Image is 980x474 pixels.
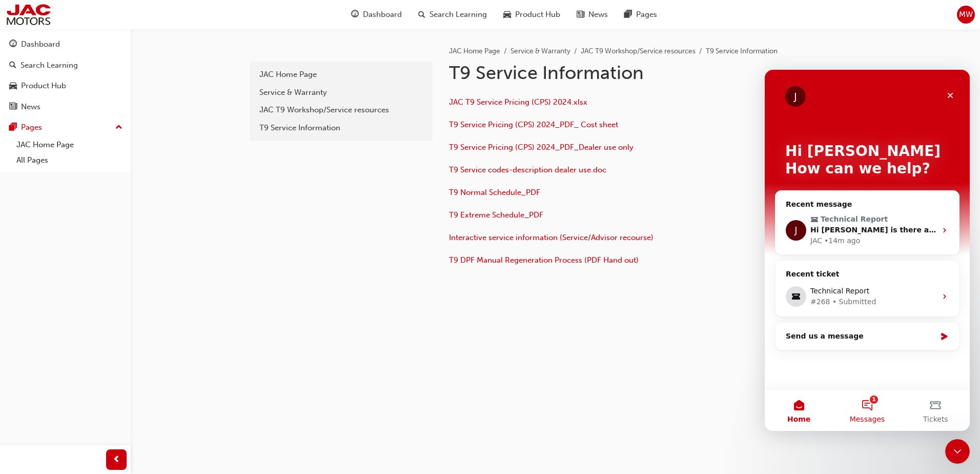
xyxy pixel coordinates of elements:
span: car-icon [503,8,511,21]
a: T9 Normal Schedule_PDF [449,188,540,197]
iframe: Intercom live chat [765,70,970,431]
div: JAC T9 Workshop/Service resources [259,104,423,116]
a: pages-iconPages [616,4,665,25]
span: up-icon [115,121,122,134]
img: jac-portal [5,3,52,26]
div: #268 • Submitted [46,227,172,238]
a: T9 DPF Manual Regeneration Process (PDF Hand out) [449,255,639,265]
div: JAC Home Page [259,69,423,81]
span: guage-icon [351,8,359,21]
a: JAC T9 Workshop/Service resources [254,101,428,119]
div: Product Hub [21,80,66,92]
div: Dashboard [21,38,60,50]
a: Service & Warranty [254,84,428,102]
span: News [588,9,608,21]
a: T9 Service Information [254,119,428,137]
div: Recent ticket [21,199,184,212]
div: Pages [21,122,42,133]
span: car-icon [9,82,17,91]
a: guage-iconDashboard [343,4,410,25]
span: search-icon [418,8,425,21]
a: All Pages [12,152,127,168]
div: Technical Report#268 • Submitted [11,212,194,242]
span: search-icon [9,61,16,70]
a: T9 Extreme Schedule_PDF [449,210,543,220]
div: News [21,101,40,113]
a: T9 Service Pricing (CPS) 2024_PDF_ Cost sheet [449,120,618,129]
a: JAC T9 Workshop/Service resources [581,47,696,55]
a: Interactive service information (Service/Advisor recourse) [449,233,654,242]
a: JAC T9 Service Pricing (CPS) 2024.xlsx [449,97,587,107]
div: Service & Warranty [259,87,423,98]
div: Close [176,16,195,35]
h1: T9 Service Information [449,62,785,84]
span: Messages [85,346,120,353]
span: news-icon [9,103,17,112]
div: Search Learning [21,60,78,71]
a: JAC Home Page [12,137,127,153]
a: JAC Home Page [254,66,428,84]
span: Search Learning [430,9,487,21]
a: T9 Service Pricing (CPS) 2024_PDF_Dealer use only [449,143,634,152]
button: Pages [4,118,127,137]
span: pages-icon [9,123,17,132]
div: Send us a message [21,261,171,272]
span: prev-icon [113,453,120,466]
div: • 14m ago [59,166,95,176]
span: Dashboard [363,9,402,21]
span: Hi [PERSON_NAME] is there any update for this case? [46,156,262,164]
span: guage-icon [9,40,17,49]
button: Tickets [137,320,205,361]
span: news-icon [577,8,584,21]
li: T9 Service Information [706,46,778,57]
a: Search Learning [4,56,127,75]
a: Dashboard [4,35,127,54]
a: news-iconNews [568,4,616,25]
span: Home [23,346,46,353]
button: DashboardSearch LearningProduct HubNews [4,33,127,118]
a: T9 Service codes-description dealer use.doc [449,165,606,174]
span: Tickets [158,346,183,353]
div: T9 Service Information [259,122,423,134]
button: MW [957,6,975,24]
button: Messages [68,320,136,361]
a: Service & Warranty [511,47,570,55]
iframe: Intercom live chat [945,439,970,464]
div: Technical Report [46,216,172,227]
span: pages-icon [624,8,632,21]
span: Pages [636,9,657,21]
a: search-iconSearch Learning [410,4,495,25]
span: MW [959,9,973,21]
a: JAC Home Page [449,47,500,55]
span: Product Hub [515,9,560,21]
div: Send us a message [10,252,195,281]
div: JAC [46,166,57,176]
a: car-iconProduct Hub [495,4,568,25]
a: Product Hub [4,76,127,95]
a: News [4,97,127,116]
